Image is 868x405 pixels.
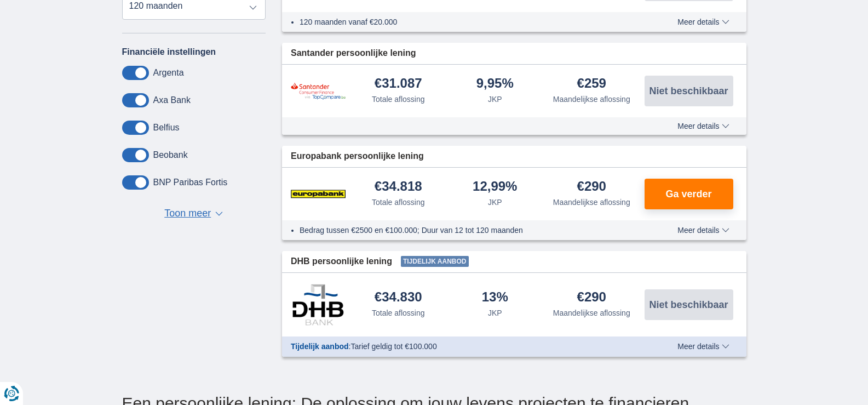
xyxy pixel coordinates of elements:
[553,94,630,105] div: Maandelijkse aflossing
[645,76,733,106] button: Niet beschikbaar
[473,180,517,195] div: 12,99%
[476,77,514,92] div: 9,95%
[372,94,425,105] div: Totale aflossing
[645,289,733,320] button: Niet beschikbaar
[553,197,630,208] div: Maandelijkse aflossing
[677,122,729,130] span: Meer details
[282,341,646,352] div: :
[215,212,223,216] span: ▼
[677,343,729,350] span: Meer details
[401,256,469,267] span: Tijdelijk aanbod
[677,226,729,234] span: Meer details
[649,86,728,96] span: Niet beschikbaar
[577,290,606,305] div: €290
[665,189,711,199] span: Ga verder
[372,307,425,318] div: Totale aflossing
[291,47,416,60] span: Santander persoonlijke lening
[300,16,637,27] li: 120 maanden vanaf €20.000
[645,179,733,209] button: Ga verder
[291,150,424,163] span: Europabank persoonlijke lening
[291,342,349,351] span: Tijdelijk aanbod
[291,82,346,99] img: product.pl.alt Santander
[291,284,346,326] img: product.pl.alt DHB Bank
[164,207,211,221] span: Toon meer
[300,225,637,236] li: Bedrag tussen €2500 en €100.000; Duur van 12 tot 120 maanden
[350,342,436,351] span: Tarief geldig tot €100.000
[553,307,630,318] div: Maandelijkse aflossing
[153,178,228,187] label: BNP Paribas Fortis
[161,206,226,221] button: Toon meer ▼
[153,68,184,78] label: Argenta
[375,180,422,195] div: €34.818
[669,226,737,235] button: Meer details
[153,150,188,160] label: Beobank
[375,290,422,305] div: €34.830
[677,18,729,26] span: Meer details
[375,77,422,92] div: €31.087
[488,197,502,208] div: JKP
[488,307,502,318] div: JKP
[577,180,606,195] div: €290
[488,94,502,105] div: JKP
[291,255,392,268] span: DHB persoonlijke lening
[577,77,606,92] div: €259
[482,290,508,305] div: 13%
[153,95,191,105] label: Axa Bank
[649,300,728,310] span: Niet beschikbaar
[153,123,180,133] label: Belfius
[669,122,737,130] button: Meer details
[669,342,737,351] button: Meer details
[669,18,737,26] button: Meer details
[372,197,425,208] div: Totale aflossing
[291,180,346,208] img: product.pl.alt Europabank
[122,47,216,57] label: Financiële instellingen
